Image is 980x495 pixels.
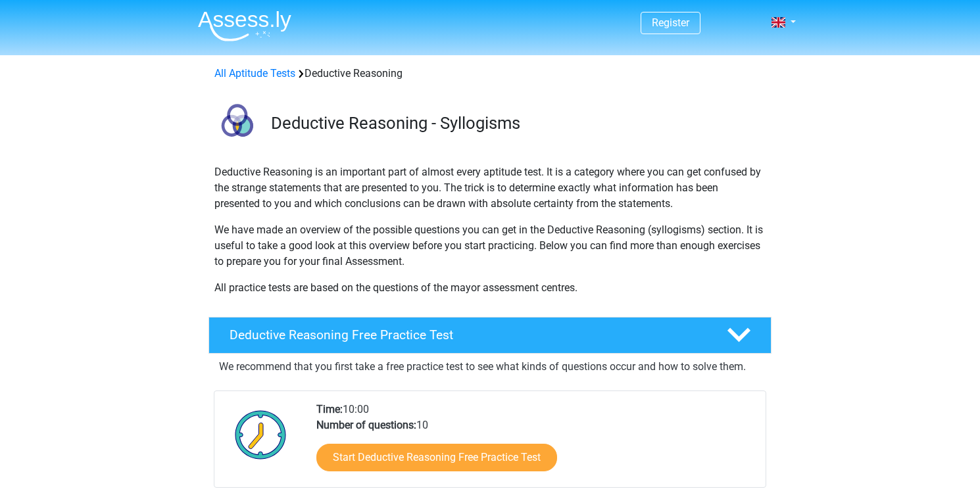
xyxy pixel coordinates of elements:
[230,327,706,342] h4: Deductive Reasoning Free Practice Test
[214,222,766,270] p: We have made an overview of the possible questions you can get in the Deductive Reasoning (syllog...
[209,97,265,153] img: deductive reasoning
[214,164,766,212] p: Deductive Reasoning is an important part of almost every aptitude test. It is a category where yo...
[219,359,761,375] p: We recommend that you first take a free practice test to see what kinds of questions occur and ho...
[209,66,771,82] div: Deductive Reasoning
[271,113,761,133] h3: Deductive Reasoning - Syllogisms
[228,402,294,467] img: Clock
[316,444,557,471] a: Start Deductive Reasoning Free Practice Test
[316,403,343,415] b: Time:
[652,16,689,29] a: Register
[214,67,295,80] a: All Aptitude Tests
[306,402,765,487] div: 10:00 10
[316,419,416,431] b: Number of questions:
[203,317,777,354] a: Deductive Reasoning Free Practice Test
[214,280,766,296] p: All practice tests are based on the questions of the mayor assessment centres.
[198,11,291,41] img: Assessly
